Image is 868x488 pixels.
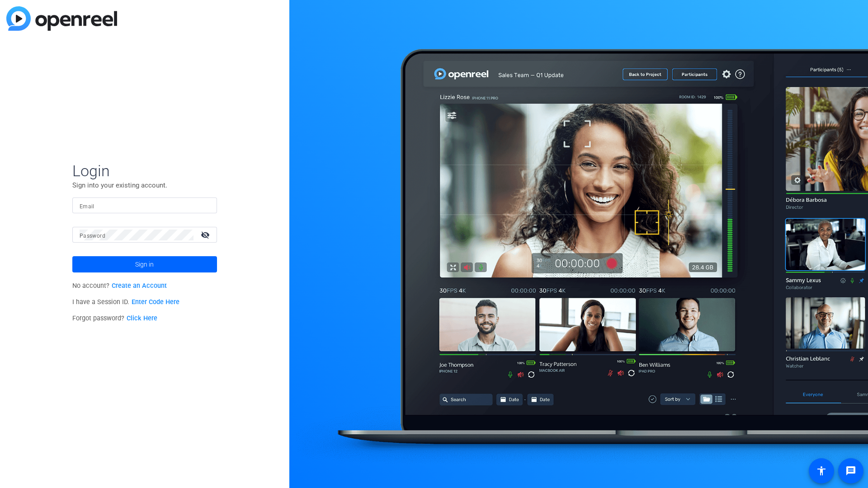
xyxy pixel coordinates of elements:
mat-label: Password [80,233,105,239]
mat-icon: accessibility [816,465,827,476]
a: Create an Account [112,282,167,290]
input: Enter Email Address [80,200,210,211]
a: Enter Code Here [132,298,179,306]
mat-icon: visibility_off [195,228,217,241]
mat-icon: message [845,465,856,476]
span: Login [72,161,217,180]
img: blue-gradient.svg [6,6,117,31]
button: Sign in [72,256,217,272]
a: Click Here [127,314,157,322]
span: Sign in [135,253,154,276]
mat-label: Email [80,203,94,210]
span: No account? [72,282,167,290]
p: Sign into your existing account. [72,180,217,190]
span: I have a Session ID. [72,298,179,306]
span: Forgot password? [72,314,157,322]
